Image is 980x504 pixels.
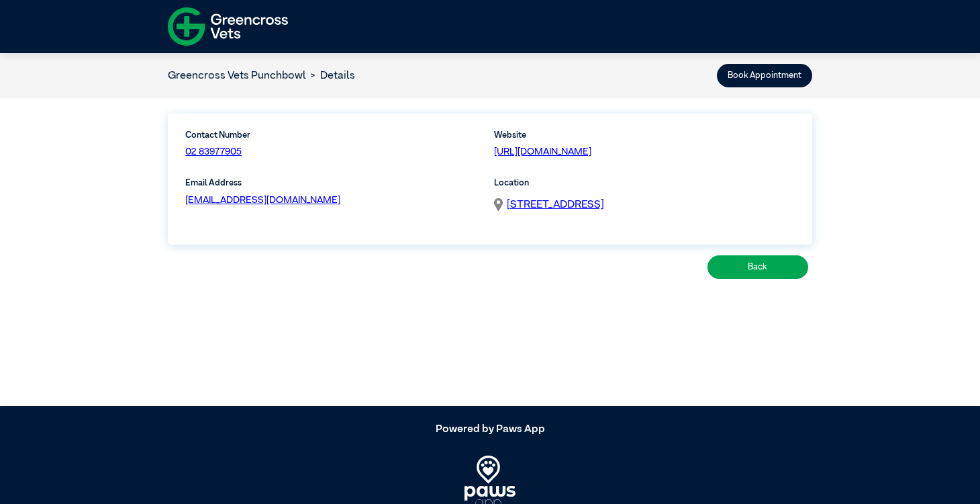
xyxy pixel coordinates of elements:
label: Contact Number [185,129,329,142]
a: Greencross Vets Punchbowl [168,71,306,81]
button: Book Appointment [717,64,812,87]
label: Website [494,129,794,142]
a: [STREET_ADDRESS] [507,197,604,213]
li: Details [306,68,355,84]
label: Location [494,177,794,190]
label: Email Address [185,177,485,190]
nav: breadcrumb [168,68,355,84]
a: 02 83977905 [185,147,242,157]
button: Back [707,255,808,279]
img: f-logo [168,3,288,50]
h5: Powered by Paws App [168,423,812,436]
a: [EMAIL_ADDRESS][DOMAIN_NAME] [185,196,340,205]
span: [STREET_ADDRESS] [507,200,604,210]
a: [URL][DOMAIN_NAME] [494,147,591,157]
